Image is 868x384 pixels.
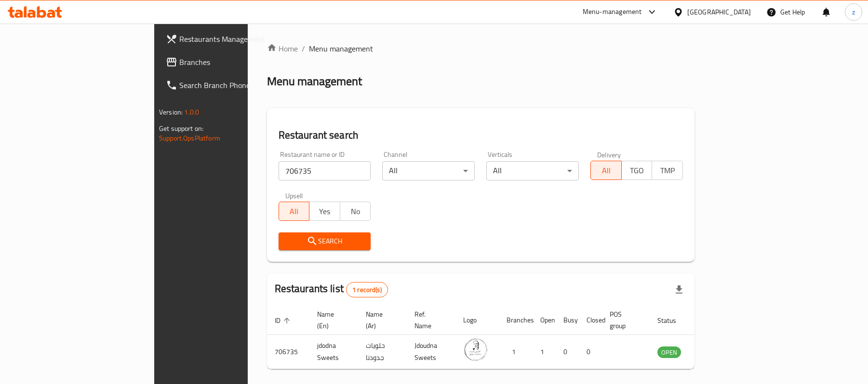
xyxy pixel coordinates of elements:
td: jdodna Sweets [309,335,358,369]
div: Total records count [346,282,388,297]
div: [GEOGRAPHIC_DATA] [687,7,751,17]
span: Search Branch Phone [179,79,292,91]
button: TGO [621,161,653,180]
nav: breadcrumb [267,43,694,54]
span: 1.0.0 [184,106,199,118]
span: Name (Ar) [366,308,395,332]
a: Support.OpsPlatform [159,132,220,144]
th: Closed [579,306,602,335]
span: ID [275,315,293,326]
a: Branches [158,51,299,74]
span: All [283,205,306,218]
label: Delivery [597,151,621,158]
a: Search Branch Phone [158,74,299,97]
button: All [279,202,310,221]
button: All [590,161,622,180]
span: TMP [656,164,679,178]
span: Yes [313,205,336,218]
span: Status [657,315,689,326]
span: No [344,205,367,218]
div: Menu-management [583,6,642,18]
div: All [382,161,475,180]
table: enhanced table [267,306,734,369]
span: Search [286,235,363,247]
span: Branches [179,56,292,68]
td: Jdoudna Sweets [407,335,455,369]
th: Open [533,306,556,335]
button: TMP [652,161,683,180]
td: 1 [533,335,556,369]
span: All [595,164,618,178]
h2: Menu management [267,74,362,89]
button: Yes [309,202,340,221]
img: jdodna Sweets [463,338,487,362]
button: No [340,202,371,221]
span: Version: [159,106,183,118]
span: z [852,7,855,17]
td: حلويات جدودنا [358,335,407,369]
th: Logo [455,306,499,335]
span: POS group [610,308,638,332]
td: 1 [499,335,533,369]
h2: Restaurant search [279,128,683,142]
div: Export file [668,278,691,301]
div: All [486,161,579,180]
span: Restaurants Management [179,33,292,45]
div: OPEN [657,346,681,358]
h2: Restaurants list [275,282,388,297]
input: Search for restaurant name or ID.. [279,161,371,180]
span: Name (En) [317,308,347,332]
span: Ref. Name [414,308,444,332]
button: Search [279,232,371,250]
span: Get support on: [159,122,203,135]
li: / [302,43,305,54]
td: 0 [556,335,579,369]
span: TGO [626,164,649,178]
label: Upsell [285,192,303,199]
span: OPEN [657,347,681,358]
a: Restaurants Management [158,27,299,51]
th: Busy [556,306,579,335]
th: Branches [499,306,533,335]
td: 0 [579,335,602,369]
span: Menu management [309,43,373,54]
span: 1 record(s) [347,285,387,294]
